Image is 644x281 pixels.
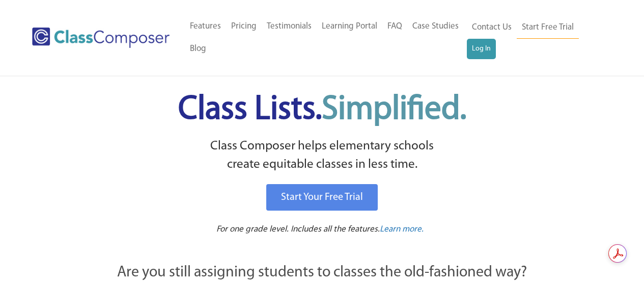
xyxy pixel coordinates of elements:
span: Simplified. [322,93,466,126]
a: Case Studies [407,15,464,38]
a: Blog [185,38,211,60]
a: Log In [467,39,496,59]
img: Class Composer [32,28,170,48]
a: Contact Us [467,16,517,39]
a: Learn more. [380,223,424,236]
span: Class Lists. [178,93,466,126]
nav: Header Menu [467,16,604,59]
span: Start Your Free Trial [281,192,363,202]
a: Learning Portal [317,15,382,38]
a: Features [185,15,226,38]
nav: Header Menu [185,15,467,60]
a: FAQ [382,15,407,38]
span: For one grade level. Includes all the features. [216,225,380,234]
a: Testimonials [262,15,317,38]
p: Class Composer helps elementary schools create equitable classes in less time. [61,137,583,174]
a: Pricing [226,15,262,38]
span: Learn more. [380,225,424,234]
a: Start Free Trial [517,16,579,39]
a: Start Your Free Trial [266,184,378,211]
